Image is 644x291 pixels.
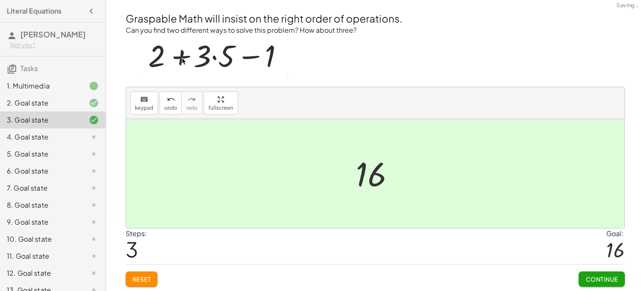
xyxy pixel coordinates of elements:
span: Continue [585,275,618,283]
div: Not you? [10,41,99,49]
i: Task not started. [89,149,99,159]
span: 3 [126,236,138,262]
i: Task finished and correct. [89,98,99,108]
span: Tasks [20,64,38,73]
span: fullscreen [208,105,233,111]
i: Task not started. [89,251,99,261]
h2: Graspable Math will insist on the right order of operations. [126,11,625,26]
span: Saving… [616,1,639,10]
button: keyboardkeypad [130,91,158,114]
button: fullscreen [204,91,238,114]
i: Task not started. [89,217,99,227]
i: Task not started. [89,183,99,193]
div: 12. Goal state [7,268,75,278]
span: [PERSON_NAME] [20,29,86,39]
i: keyboard [140,94,148,105]
i: Task finished. [89,81,99,91]
div: 1. Multimedia [7,81,75,91]
div: 11. Goal state [7,251,75,261]
button: Reset [126,271,158,287]
button: Continue [579,271,624,287]
span: undo [164,105,177,111]
span: Reset [132,275,151,283]
i: Task finished and correct. [89,115,99,125]
span: redo [186,105,197,111]
div: Goal: [606,228,624,239]
i: Task not started. [89,166,99,176]
label: Steps: [126,229,147,238]
div: 8. Goal state [7,200,75,210]
div: 2. Goal state [7,98,75,108]
i: Task not started. [89,234,99,244]
div: 5. Goal state [7,149,75,159]
p: Can you find two different ways to solve this problem? How about three? [126,26,625,35]
div: 10. Goal state [7,234,75,244]
div: 4. Goal state [7,132,75,142]
i: redo [188,94,196,105]
i: Task not started. [89,200,99,210]
button: redoredo [181,91,202,114]
img: c98fd760e6ed093c10ccf3c4ca28a3dcde0f4c7a2f3786375f60a510364f4df2.gif [138,35,288,78]
button: undoundo [160,91,182,114]
span: keypad [135,105,154,111]
h4: Literal Equations [7,6,62,16]
div: 9. Goal state [7,217,75,227]
i: Task not started. [89,268,99,278]
i: undo [167,94,175,105]
div: 6. Goal state [7,166,75,176]
i: Task not started. [89,132,99,142]
div: 3. Goal state [7,115,75,125]
div: 7. Goal state [7,183,75,193]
